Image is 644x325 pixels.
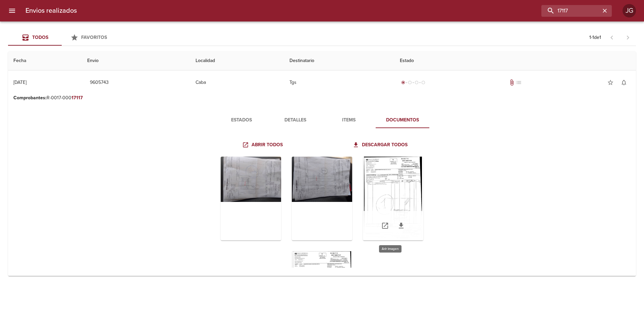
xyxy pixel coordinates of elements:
button: Activar notificaciones [617,76,631,89]
a: Descargar [393,218,409,234]
a: Abrir todos [241,139,285,151]
table: Tabla de envíos del cliente [8,51,636,276]
th: Estado [394,51,636,70]
b: Comprobantes : [13,95,47,101]
span: No tiene pedido asociado [515,79,522,86]
span: radio_button_unchecked [421,80,425,85]
h6: Envios realizados [25,5,77,16]
span: Pagina anterior [604,34,620,41]
span: Todos [32,35,48,40]
div: [DATE] [13,79,26,85]
td: Caba [190,70,284,95]
span: Items [326,116,372,124]
div: Tabs detalle de guia [215,112,429,128]
span: radio_button_checked [401,80,405,85]
div: JG [623,4,636,17]
div: Arir imagen [292,157,352,240]
span: Documentos [380,116,425,124]
span: Detalles [272,116,318,124]
p: R-0017-000 [13,95,631,101]
span: Estados [219,116,264,124]
span: Pagina siguiente [620,30,636,46]
span: notifications_none [621,79,627,86]
span: radio_button_unchecked [408,80,412,85]
td: Tgs [284,70,394,95]
th: Localidad [190,51,284,70]
span: Abrir todos [244,141,283,149]
span: Tiene documentos adjuntos [508,79,515,86]
span: Descargar todos [354,141,408,149]
span: Favoritos [81,35,107,40]
div: Tabs Envios [8,30,115,46]
th: Fecha [8,51,82,70]
span: star_border [607,79,614,86]
div: Abrir información de usuario [623,4,636,17]
th: Envio [82,51,190,70]
div: Arir imagen [221,157,281,240]
th: Destinatario [284,51,394,70]
a: Abrir [377,218,393,234]
a: Descargar todos [351,139,410,151]
button: menu [4,3,20,19]
em: 17117 [71,95,83,101]
button: Agregar a favoritos [604,76,617,89]
input: buscar [541,5,600,17]
div: Generado [400,79,427,86]
p: 1 - 1 de 1 [589,34,601,41]
span: radio_button_unchecked [415,80,419,85]
span: 9605743 [90,78,109,87]
button: 9605743 [87,76,111,89]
